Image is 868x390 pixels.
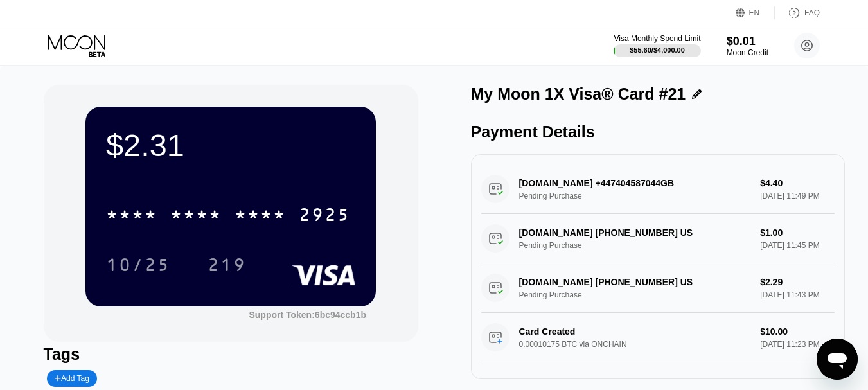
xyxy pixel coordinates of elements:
[96,249,180,281] div: 10/25
[47,370,97,387] div: Add Tag
[736,6,775,19] div: EN
[727,48,768,57] div: Moon Credit
[106,256,170,277] div: 10/25
[249,310,366,320] div: Support Token: 6bc94ccb1b
[727,35,768,57] div: $0.01Moon Credit
[55,374,89,383] div: Add Tag
[198,249,256,281] div: 219
[299,206,350,227] div: 2925
[727,35,768,48] div: $0.01
[614,34,700,43] div: Visa Monthly Spend Limit
[44,345,418,364] div: Tags
[106,127,355,163] div: $2.31
[804,8,820,17] div: FAQ
[775,6,820,19] div: FAQ
[249,310,366,320] div: Support Token:6bc94ccb1b
[471,123,846,141] div: Payment Details
[614,34,700,57] div: Visa Monthly Spend Limit$55.60/$4,000.00
[817,339,858,380] iframe: Button to launch messaging window
[208,256,246,277] div: 219
[471,85,686,103] div: My Moon 1X Visa® Card #21
[749,8,760,17] div: EN
[630,46,685,54] div: $55.60 / $4,000.00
